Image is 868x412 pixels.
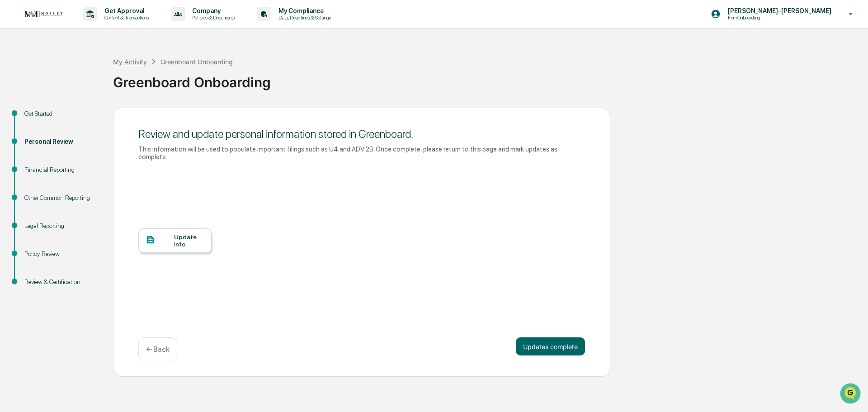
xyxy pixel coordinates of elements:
div: Update Info [174,233,204,248]
div: 🔎 [9,132,16,139]
p: Policies & Documents [185,14,239,21]
p: ← Back [146,345,170,354]
a: 🔎Data Lookup [5,128,61,144]
div: 🗄️ [66,115,73,122]
iframe: Open customer support [839,382,863,407]
div: Greenboard Onboarding [113,67,863,90]
a: Powered byPylon [64,153,109,160]
span: Preclearance [18,114,58,123]
img: logo [22,8,65,20]
div: Policy Review [24,249,99,259]
p: Firm Onboarding [721,14,809,21]
span: Data Lookup [18,131,57,140]
div: Greenboard Onboarding [160,58,233,66]
a: 🗄️Attestations [62,110,116,127]
p: Content & Transactions [97,14,153,21]
div: This information will be used to populate important filings such as U4 and ADV 2B. Once complete,... [138,145,585,161]
div: Review and update personal information stored in Greenboard. [138,128,585,141]
p: [PERSON_NAME]-[PERSON_NAME] [721,7,836,14]
span: Attestations [75,114,112,123]
div: Review & Certification [24,277,99,287]
span: Pylon [90,153,109,160]
a: 🖐️Preclearance [5,110,62,127]
button: Updates complete [516,337,585,355]
div: 🖐️ [9,115,16,122]
div: Other Common Reporting [24,193,99,203]
div: Get Started [24,109,99,118]
p: Data, Deadlines & Settings [271,14,335,21]
img: 1746055101610-c473b297-6a78-478c-a979-82029cc54cd1 [9,69,25,85]
p: How can we help? [9,19,165,33]
p: Company [185,7,239,14]
div: We're available if you need us! [31,78,114,85]
p: My Compliance [271,7,335,14]
div: Financial Reporting [24,165,99,175]
div: Legal Reporting [24,221,99,231]
div: My Activity [113,58,147,66]
div: Personal Review [24,137,99,147]
p: Get Approval [97,7,153,14]
button: Start new chat [154,72,165,83]
div: Start new chat [31,69,148,78]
